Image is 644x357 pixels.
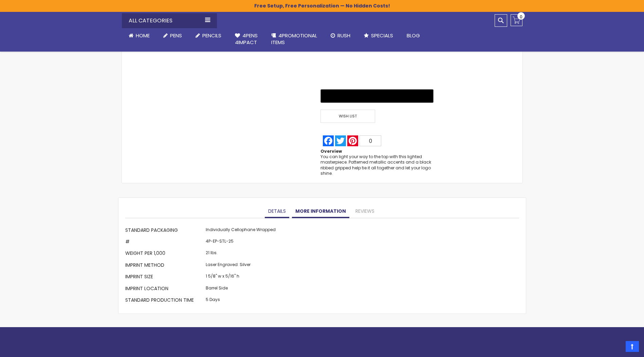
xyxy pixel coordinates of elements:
th: Weight per 1,000 [125,248,204,260]
td: Barrel Side [204,283,277,295]
div: You can light your way to the top with this lighted masterpiece. Patterned metallic accents and a... [320,154,433,176]
a: 0 [511,14,522,26]
a: Details [265,205,289,218]
a: Home [122,28,157,43]
a: Facebook [322,135,334,146]
td: 1 5/8" w x 5/16" h [204,272,277,283]
a: Specials [357,28,400,43]
a: Pens [157,28,189,43]
th: Standard Production Time [125,295,204,306]
th: Imprint Size [125,272,204,283]
th: Imprint Method [125,260,204,271]
span: 4Pens 4impact [235,32,258,46]
span: Rush [337,32,350,39]
span: Wish List [320,110,375,123]
a: Pinterest0 [347,135,382,146]
span: 0 [369,138,372,144]
span: 4PROMOTIONAL ITEMS [271,32,317,46]
a: Blog [400,28,427,43]
span: 0 [520,14,522,20]
button: Buy with GPay [320,89,433,103]
a: Wish List [320,110,377,123]
th: Standard Packaging [125,225,204,237]
span: Home [136,32,150,39]
span: Pencils [202,32,221,39]
a: 4PROMOTIONALITEMS [264,28,324,50]
td: 21 lbs. [204,248,277,260]
iframe: PayPal [320,49,433,84]
span: Blog [407,32,420,39]
iframe: Google Customer Reviews [588,339,644,357]
td: Laser Engraved: Silver [204,260,277,271]
a: More Information [292,205,349,218]
div: All Categories [122,13,217,28]
th: # [125,237,204,248]
strong: Overview [320,148,342,154]
a: Reviews [352,205,378,218]
a: 4Pens4impact [228,28,264,50]
td: Individually Cellophane Wrapped [204,225,277,237]
a: Rush [324,28,357,43]
td: 5 Days [204,295,277,306]
a: Pencils [189,28,228,43]
td: 4P-EP-STL-25 [204,237,277,248]
th: Imprint Location [125,283,204,295]
a: Twitter [334,135,347,146]
span: Pens [170,32,182,39]
span: Specials [371,32,393,39]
